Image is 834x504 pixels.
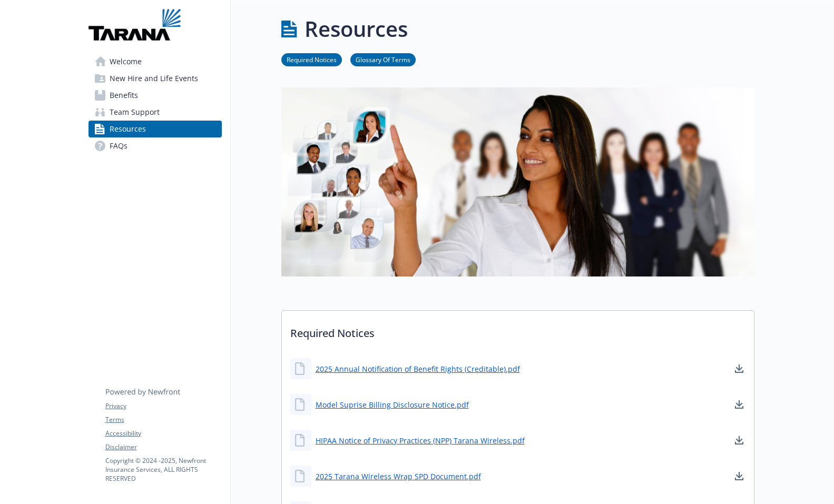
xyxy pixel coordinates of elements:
a: FAQs [89,137,222,154]
a: Disclaimer [105,442,221,452]
span: Welcome [110,53,142,70]
a: Required Notices [281,54,342,64]
a: HIPAA Notice of Privacy Practices (NPP) Tarana Wireless.pdf [316,435,525,446]
h1: Resources [305,13,408,45]
span: New Hire and Life Events [110,70,198,87]
a: download document [733,434,745,447]
span: Resources [110,121,146,137]
a: Team Support [89,104,222,121]
img: resources page banner [281,87,754,276]
a: Accessibility [105,429,221,438]
a: Benefits [89,87,222,104]
a: download document [733,362,745,375]
a: Privacy [105,401,221,411]
a: Terms [105,415,221,424]
p: Copyright © 2024 - 2025 , Newfront Insurance Services, ALL RIGHTS RESERVED [105,456,221,483]
a: Model Suprise Billing Disclosure Notice.pdf [316,399,469,410]
span: Benefits [110,87,138,104]
a: download document [733,470,745,482]
span: Team Support [110,104,160,121]
span: FAQs [110,137,127,154]
a: 2025 Annual Notification of Benefit Rights (Creditable).pdf [316,363,520,374]
a: download document [733,398,745,411]
a: New Hire and Life Events [89,70,222,87]
p: Required Notices [282,311,754,350]
a: Glossary Of Terms [350,54,416,64]
a: Resources [89,121,222,137]
a: 2025 Tarana Wireless Wrap SPD Document.pdf [316,471,481,482]
a: Welcome [89,53,222,70]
